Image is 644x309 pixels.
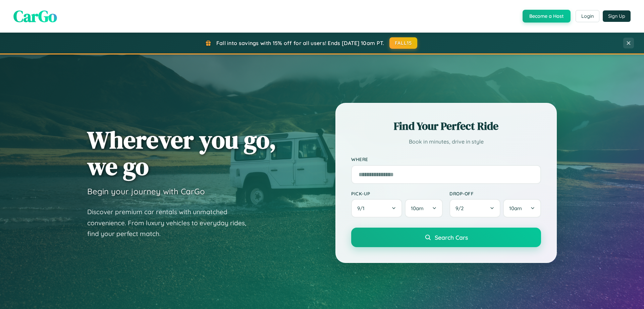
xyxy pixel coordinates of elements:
[87,126,276,180] h1: Wherever you go, we go
[449,191,541,196] label: Drop-off
[216,40,384,46] span: Fall into savings with 15% off for all users! Ends [DATE] 10am PT.
[389,37,418,49] button: FALL15
[509,205,522,211] span: 10am
[435,234,468,241] span: Search Cars
[13,5,57,27] span: CarGo
[503,199,541,218] button: 10am
[603,10,631,22] button: Sign Up
[449,199,500,218] button: 9/2
[523,10,571,23] button: Become a Host
[351,119,541,133] h2: Find Your Perfect Ride
[455,205,467,211] span: 9 / 2
[87,206,255,239] p: Discover premium car rentals with unmatched convenience. From luxury vehicles to everyday rides, ...
[405,199,443,218] button: 10am
[411,205,424,211] span: 10am
[576,10,599,22] button: Login
[351,137,541,147] p: Book in minutes, drive in style
[87,186,205,196] h3: Begin your journey with CarGo
[351,228,541,247] button: Search Cars
[357,205,368,211] span: 9 / 1
[351,191,443,196] label: Pick-up
[351,199,402,218] button: 9/1
[351,157,541,162] label: Where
